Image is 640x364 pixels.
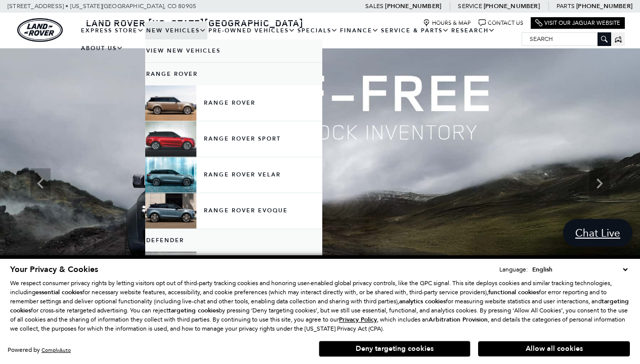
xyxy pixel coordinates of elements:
a: [PHONE_NUMBER] [385,2,441,10]
a: EXPRESS STORE [80,22,145,39]
a: Land Rover [US_STATE][GEOGRAPHIC_DATA] [80,17,310,29]
div: Next [589,168,610,199]
a: Defender 90 [145,252,322,287]
a: Defender [145,229,322,252]
button: Deny targeting cookies [319,341,471,357]
p: We respect consumer privacy rights by letting visitors opt out of third-party tracking cookies an... [10,279,630,333]
a: [STREET_ADDRESS] • [US_STATE][GEOGRAPHIC_DATA], CO 80905 [8,3,196,10]
span: Chat Live [570,226,625,240]
a: Privacy Policy [339,316,377,323]
a: Specials [296,22,339,39]
a: Range Rover Velar [145,157,322,193]
a: [PHONE_NUMBER] [484,2,540,10]
a: ComplyAuto [41,347,71,353]
strong: Arbitration Provision [429,315,488,324]
span: Service [458,3,482,10]
div: Language: [499,266,528,272]
u: Privacy Policy [339,315,377,324]
div: Powered by [8,347,71,353]
a: Range Rover Evoque [145,193,322,229]
a: Range Rover Sport [145,121,322,157]
span: Your Privacy & Cookies [10,264,98,275]
a: Range Rover [145,85,322,121]
strong: essential cookies [35,288,82,296]
span: Land Rover [US_STATE][GEOGRAPHIC_DATA] [86,17,304,29]
select: Language Select [530,264,630,275]
strong: functional cookies [488,288,539,296]
a: [PHONE_NUMBER] [576,2,632,10]
strong: analytics cookies [399,297,446,305]
a: Contact Us [479,19,523,27]
span: Sales [365,3,383,10]
a: Visit Our Jaguar Website [535,19,620,27]
a: land-rover [17,18,63,42]
img: Land Rover [17,18,63,42]
span: Parts [557,3,575,10]
div: Previous [30,168,51,199]
a: Service & Parts [380,22,450,39]
a: Finance [339,22,380,39]
a: Pre-Owned Vehicles [207,22,296,39]
a: Hours & Map [423,19,471,27]
a: About Us [80,39,124,57]
a: Range Rover [145,63,322,85]
button: Allow all cookies [478,341,630,356]
strong: targeting cookies [168,306,219,314]
a: Research [450,22,496,39]
nav: Main Navigation [80,22,522,57]
input: Search [522,33,611,45]
a: View New Vehicles [145,39,322,62]
a: New Vehicles [145,22,207,39]
a: Chat Live [563,219,632,247]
